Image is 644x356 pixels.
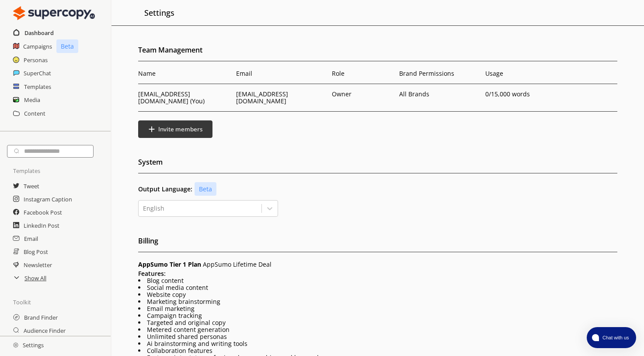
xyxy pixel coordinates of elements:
[24,311,58,324] a: Brand Finder
[56,39,78,53] p: Beta
[195,182,216,196] p: Beta
[24,67,51,80] a: SuperChat
[399,70,481,77] p: Brand Permissions
[138,312,617,319] li: Campaign tracking
[138,234,617,252] h2: Billing
[24,232,38,245] a: Email
[138,43,617,61] h2: Team Management
[158,125,202,133] b: Invite members
[24,271,46,285] a: Show All
[138,277,617,284] li: Blog content
[24,324,66,337] a: Audience Finder
[13,4,95,22] img: Close
[236,91,327,105] p: [EMAIL_ADDRESS][DOMAIN_NAME]
[138,70,232,77] p: Name
[138,186,192,193] b: Output Language:
[332,70,394,77] p: Role
[138,340,617,347] li: Ai brainstorming and writing tools
[23,40,52,53] a: Campaigns
[399,91,432,98] p: All Brands
[138,347,617,354] li: Collaboration features
[138,269,166,278] b: Features:
[138,260,201,268] span: AppSumo Tier 1 Plan
[13,342,18,348] img: Close
[485,70,567,77] p: Usage
[24,107,45,120] a: Content
[24,53,48,67] a: Personas
[587,327,636,348] button: atlas-launcher
[332,91,352,98] p: Owner
[24,258,52,271] a: Newsletter
[138,284,617,291] li: Social media content
[138,291,617,298] li: Website copy
[24,80,51,93] a: Templates
[24,26,54,39] a: Dashboard
[138,298,617,305] li: Marketing brainstorming
[144,4,174,21] h2: Settings
[24,93,40,106] a: Media
[138,326,617,333] li: Metered content generation
[24,180,39,193] a: Tweet
[24,206,62,219] a: Facebook Post
[24,193,72,206] a: Instagram Caption
[24,245,48,258] a: Blog Post
[138,305,617,312] li: Email marketing
[138,319,617,326] li: Targeted and original copy
[138,120,213,138] button: Invite members
[138,261,617,268] p: AppSumo Lifetime Deal
[24,219,59,232] a: LinkedIn Post
[138,91,232,105] p: [EMAIL_ADDRESS][DOMAIN_NAME] (You)
[599,334,631,341] span: Chat with us
[138,155,617,173] h2: System
[138,333,617,340] li: Unlimited shared personas
[485,91,567,98] p: 0 /15,000 words
[236,70,327,77] p: Email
